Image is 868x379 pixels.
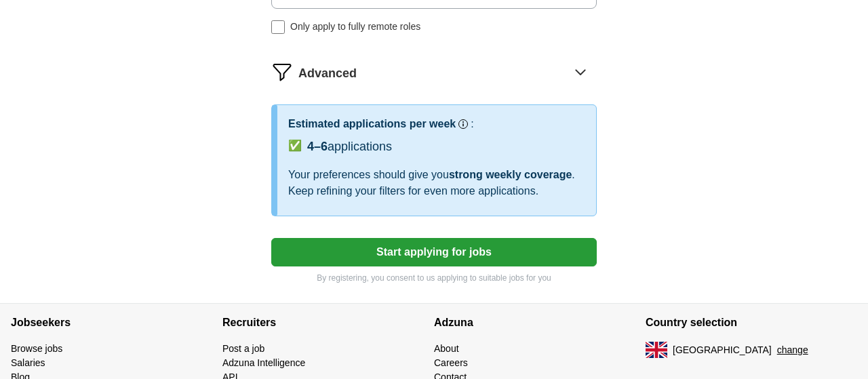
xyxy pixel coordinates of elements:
[434,357,468,368] a: Careers
[307,140,328,153] span: 4–6
[307,138,392,156] div: applications
[222,343,264,354] a: Post a job
[288,138,302,154] span: ✅
[288,116,456,132] h3: Estimated applications per week
[271,61,293,83] img: filter
[271,272,597,284] p: By registering, you consent to us applying to suitable jobs for you
[646,304,857,342] h4: Country selection
[290,20,420,34] span: Only apply to fully remote roles
[673,343,772,357] span: [GEOGRAPHIC_DATA]
[434,343,459,354] a: About
[11,357,45,368] a: Salaries
[271,20,285,34] input: Only apply to fully remote roles
[271,238,597,266] button: Start applying for jobs
[11,343,62,354] a: Browse jobs
[288,167,585,199] div: Your preferences should give you . Keep refining your filters for even more applications.
[777,343,808,357] button: change
[471,116,473,132] h3: :
[298,64,357,83] span: Advanced
[646,342,667,358] img: UK flag
[449,169,572,180] span: strong weekly coverage
[222,357,305,368] a: Adzuna Intelligence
